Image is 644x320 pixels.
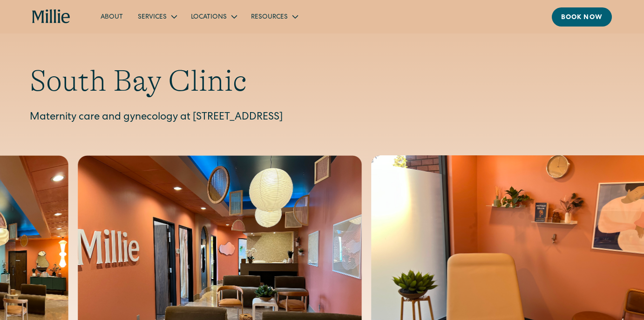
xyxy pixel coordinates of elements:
a: About [93,9,130,24]
div: Book now [561,13,603,23]
div: Services [130,9,183,24]
a: home [32,9,70,24]
h1: South Bay Clinic [30,63,614,99]
div: Resources [244,9,305,24]
div: Locations [191,13,227,22]
div: Services [138,13,167,22]
a: Book now [552,7,612,27]
p: Maternity care and gynecology at [STREET_ADDRESS] [30,110,614,126]
div: Locations [183,9,244,24]
div: Resources [251,13,288,22]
